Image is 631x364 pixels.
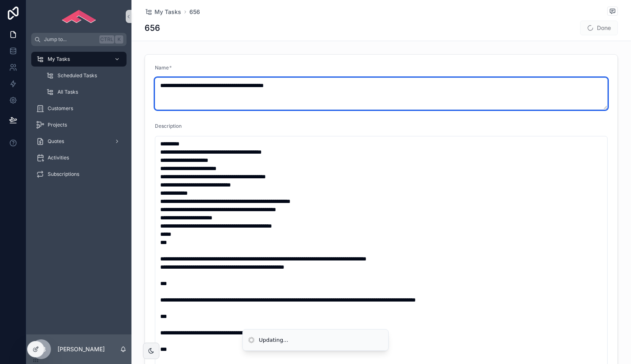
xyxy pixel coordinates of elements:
span: Scheduled Tasks [58,72,97,79]
p: [PERSON_NAME] [58,345,105,353]
span: All Tasks [58,89,78,95]
a: Quotes [31,134,127,149]
a: All Tasks [41,85,127,99]
a: Subscriptions [31,167,127,182]
span: Subscriptions [48,171,79,177]
span: Jump to... [44,36,96,43]
a: Scheduled Tasks [41,68,127,83]
a: My Tasks [145,8,181,16]
h1: 656 [145,22,160,34]
span: Name [155,65,169,71]
span: Description [155,123,182,129]
a: Projects [31,117,127,132]
div: Updating... [259,336,288,344]
a: Customers [31,101,127,116]
span: My Tasks [48,56,70,62]
a: Activities [31,150,127,165]
button: Jump to...CtrlK [31,33,127,46]
span: Customers [48,105,73,112]
span: K [116,36,122,43]
a: 656 [189,8,200,16]
span: My Tasks [154,8,181,16]
span: Ctrl [99,35,114,44]
span: Quotes [48,138,64,145]
a: My Tasks [31,52,127,67]
span: Activities [48,154,69,161]
div: scrollable content [26,46,131,192]
span: Projects [48,122,67,128]
img: App logo [62,10,96,23]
